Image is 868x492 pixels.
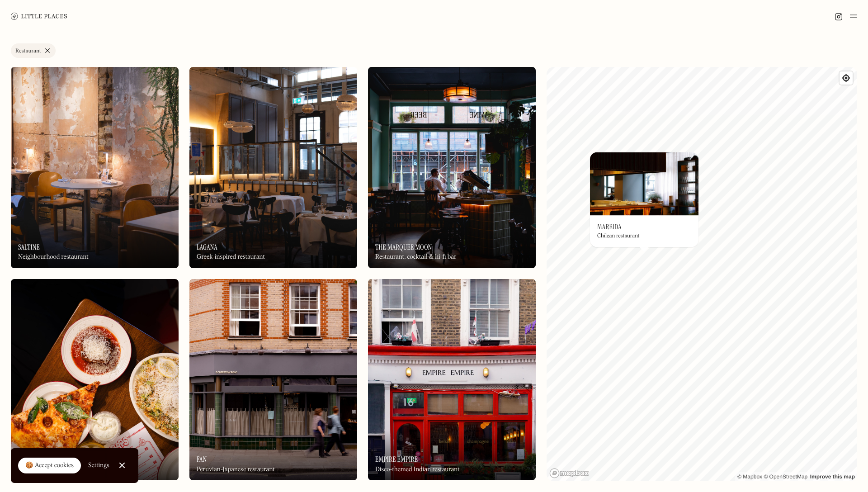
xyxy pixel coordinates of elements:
div: Peruvian-Japanese restaurant [197,466,275,473]
div: Neighbourhood restaurant [18,253,89,261]
h3: Fan [197,455,207,464]
img: Mareida [590,152,698,215]
h3: Mareida [597,222,622,231]
a: OpenStreetMap [764,473,807,480]
div: Restaurant [15,48,41,54]
button: Find my location [840,71,853,85]
img: Saltine [11,67,179,268]
a: Bad Boy PizzeriaBad Boy PizzeriaBad Boy PizzeriaBethnal Green Pizzeria [11,279,179,480]
div: Settings [88,462,109,468]
img: Fan [189,279,357,480]
img: Lagana [189,67,357,268]
a: Close Cookie Popup [113,456,131,474]
img: The Marquee Moon [368,67,536,268]
div: Restaurant, cocktail & hi-fi bar [375,253,457,261]
a: FanFanFanPeruvian-Japanese restaurant [189,279,357,480]
div: Chilean restaurant [597,233,640,240]
div: 🍪 Accept cookies [25,461,74,470]
a: Settings [88,455,109,476]
h3: Lagana [197,243,217,251]
div: Close Cookie Popup [122,465,122,466]
a: Mapbox [737,473,762,480]
a: Mapbox homepage [549,468,589,478]
a: 🍪 Accept cookies [18,458,81,474]
a: Empire EmpireEmpire EmpireEmpire EmpireDisco-themed Indian restaurant [368,279,536,480]
a: Improve this map [810,473,855,480]
a: Restaurant [11,43,56,58]
img: Bad Boy Pizzeria [11,279,179,480]
a: MareidaMareidaMareidaChilean restaurant [590,152,698,247]
div: Greek-inspired restaurant [197,253,265,261]
h3: Saltine [18,243,40,251]
a: LaganaLaganaLaganaGreek-inspired restaurant [189,67,357,268]
h3: The Marquee Moon [375,243,432,251]
img: Empire Empire [368,279,536,480]
a: SaltineSaltineSaltineNeighbourhood restaurant [11,67,179,268]
a: The Marquee MoonThe Marquee MoonThe Marquee MoonRestaurant, cocktail & hi-fi bar [368,67,536,268]
h3: Empire Empire [375,455,418,464]
canvas: Map [547,67,857,481]
div: Disco-themed Indian restaurant [375,466,459,473]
